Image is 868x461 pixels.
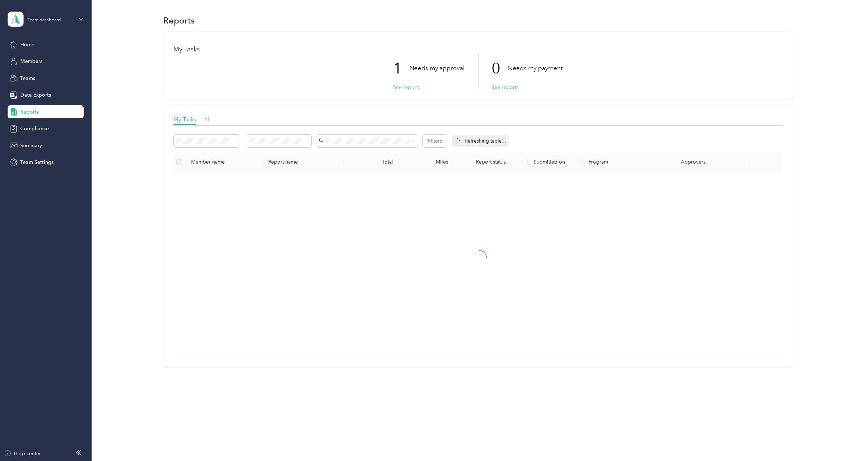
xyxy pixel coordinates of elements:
[20,75,35,82] span: Teams
[20,125,49,132] span: Compliance
[20,108,39,116] span: Reports
[393,84,420,91] button: See reports
[460,159,522,165] span: Report status
[423,135,447,147] button: Filters
[409,64,464,73] p: Needs my approval
[191,159,257,165] div: Member name
[20,41,34,48] span: Home
[20,142,42,149] span: Summary
[262,152,344,172] th: Report name
[204,116,211,123] span: All
[393,53,409,84] p: 1
[20,91,51,99] span: Data Exports
[452,135,509,147] div: Refreshing table...
[4,450,41,457] button: Help center
[20,158,54,166] span: Team Settings
[28,18,61,22] div: Team dashboard
[583,152,675,172] th: Program
[405,159,448,165] div: Miles
[349,159,393,165] div: Total
[492,53,508,84] p: 0
[173,46,783,53] h1: My Tasks
[185,152,263,172] th: Member name
[508,64,562,73] p: Needs my payment
[492,84,518,91] button: See reports
[827,420,868,461] iframe: Everlance-gr Chat Button Frame
[173,116,196,123] span: My Tasks
[20,58,42,65] span: Members
[675,152,749,172] th: Approvers
[163,17,195,24] h1: Reports
[528,152,583,172] th: Submitted on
